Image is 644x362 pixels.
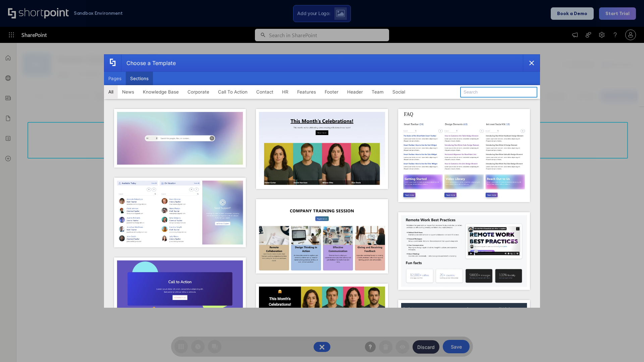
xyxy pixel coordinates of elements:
[320,85,343,99] button: Footer
[252,85,278,99] button: Contact
[139,85,183,99] button: Knowledge Base
[293,85,320,99] button: Features
[104,72,126,85] button: Pages
[214,85,252,99] button: Call To Action
[278,85,293,99] button: HR
[118,85,139,99] button: News
[460,87,537,98] input: Search
[104,54,540,308] div: template selector
[121,55,176,71] div: Choose a Template
[610,330,644,362] iframe: Chat Widget
[126,72,153,85] button: Sections
[104,85,118,99] button: All
[367,85,388,99] button: Team
[183,85,214,99] button: Corporate
[343,85,367,99] button: Header
[388,85,410,99] button: Social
